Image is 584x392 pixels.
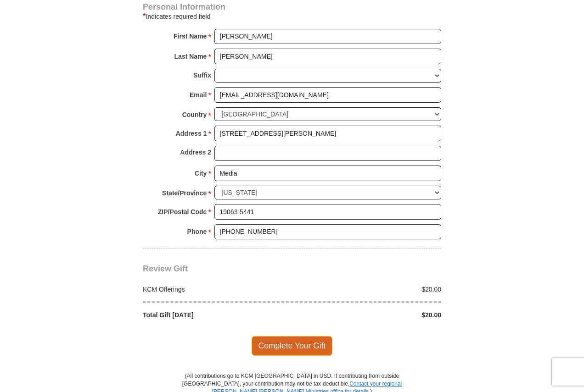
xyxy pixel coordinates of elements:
strong: State/Province [162,187,207,199]
strong: Address 2 [180,146,211,159]
strong: Suffix [193,69,211,82]
div: Total Gift [DATE] [138,310,292,320]
div: $20.00 [292,310,446,320]
h4: Personal Information [143,3,441,11]
strong: Email [190,88,207,101]
strong: First Name [174,30,207,43]
strong: City [195,167,207,180]
strong: Last Name [174,50,207,63]
div: KCM Offerings [138,285,292,294]
div: Indicates required field [143,11,441,22]
strong: Phone [187,225,207,238]
strong: Country [182,108,207,121]
strong: Address 1 [176,127,207,140]
div: $20.00 [292,285,446,294]
strong: ZIP/Postal Code [158,205,207,218]
span: Complete Your Gift [252,336,333,355]
span: Review Gift [143,264,188,273]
